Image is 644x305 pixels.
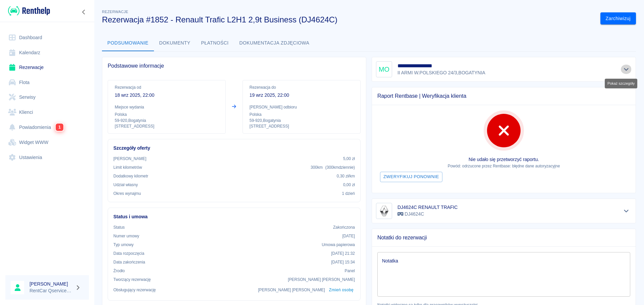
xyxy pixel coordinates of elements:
[342,233,355,239] p: [DATE]
[397,204,458,211] h6: DJ4624C RENAULT TRAFIC
[108,63,361,69] span: Podstawowe informacje
[196,35,234,51] button: Płatności
[5,135,89,150] a: Widget WWW
[250,92,354,99] p: 19 wrz 2025, 22:00
[621,206,632,216] button: Pokaż szczegóły
[345,268,355,274] p: Panel
[30,287,72,294] p: RentCar Qservice Damar Parts
[621,65,632,74] button: Pokaż szczegóły
[258,287,325,293] p: [PERSON_NAME] [PERSON_NAME]
[250,124,354,129] p: [STREET_ADDRESS]
[115,104,219,110] p: Miejsce wydania
[397,211,458,218] p: DJ4624C
[115,84,219,90] p: Rezerwacja od
[115,92,219,99] p: 18 wrz 2025, 22:00
[115,124,219,129] p: [STREET_ADDRESS]
[113,287,156,293] p: Obsługujący rezerwację
[311,164,355,170] p: 300 km
[5,150,89,165] a: Ustawienia
[377,204,391,218] img: Image
[113,164,142,170] p: Limit kilometrów
[5,120,89,135] a: Powiadomienia1
[30,281,72,287] h6: [PERSON_NAME]
[380,172,442,182] button: Zweryfikuj ponownie
[5,60,89,75] a: Rezerwacje
[115,118,219,124] p: 59-920 , Bogatynia
[605,79,637,88] div: Pokaż szczegóły
[5,105,89,120] a: Klienci
[113,213,355,220] h6: Status i umowa
[113,268,125,274] p: Żrodło
[5,45,89,60] a: Kalendarz
[56,124,63,131] span: 1
[113,277,151,283] p: Tworzący rezerwację
[250,111,354,118] p: Polska
[113,182,138,188] p: Udział własny
[5,90,89,105] a: Serwisy
[115,111,219,118] p: Polska
[102,10,128,14] span: Rezerwacje
[377,156,630,163] p: Nie udało się przetworzyć raportu.
[331,259,355,265] p: [DATE] 15:34
[5,30,89,45] a: Dashboard
[234,35,315,51] button: Dokumentacja zdjęciowa
[113,242,133,248] p: Typ umowy
[343,156,355,162] p: 5,00 zł
[337,173,355,179] p: 0,30 zł /km
[288,277,355,283] p: [PERSON_NAME] [PERSON_NAME]
[113,156,146,162] p: [PERSON_NAME]
[377,93,630,99] span: Raport Rentbase | Weryfikacja klienta
[113,145,355,152] h6: Szczegóły oferty
[325,165,355,170] span: ( 300 km dziennie )
[377,163,630,169] p: Powód: odrzucone przez Rentbase: błędne dane autoryzacyjne
[102,35,154,51] button: Podsumowanie
[8,5,50,16] img: Renthelp logo
[113,173,148,179] p: Dodatkowy kilometr
[322,242,355,248] p: Umowa papierowa
[343,182,355,188] p: 0,00 zł
[250,104,354,110] p: [PERSON_NAME] odbioru
[113,224,125,230] p: Status
[376,61,392,77] div: MO
[5,75,89,90] a: Flota
[397,69,487,76] p: II ARMI W.POLSKIEGO 24/3 , BOGATYNIA
[113,190,141,197] p: Okres wynajmu
[377,234,630,241] span: Notatki do rezerwacji
[154,35,196,51] button: Dokumenty
[113,233,139,239] p: Numer umowy
[102,15,595,24] h3: Rezerwacja #1852 - Renault Trafic L2H1 2,9t Business (DJ4624C)
[79,8,89,16] button: Zwiń nawigację
[600,12,636,25] button: Zarchiwizuj
[113,250,144,256] p: Data rozpoczęcia
[250,118,354,124] p: 59-920 , Bogatynia
[113,259,145,265] p: Data zakończenia
[5,5,50,16] a: Renthelp logo
[328,285,355,295] button: Zmień osobę
[333,224,355,230] p: Zakończona
[331,250,355,256] p: [DATE] 21:32
[250,84,354,90] p: Rezerwacja do
[342,190,355,197] p: 1 dzień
